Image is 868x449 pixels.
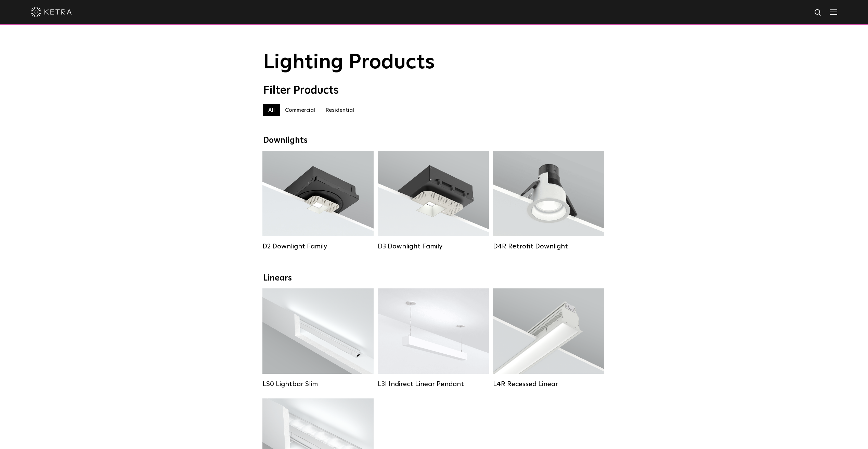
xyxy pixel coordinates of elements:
[378,288,489,388] a: L3I Indirect Linear Pendant Lumen Output:400 / 600 / 800 / 1000Housing Colors:White / BlackContro...
[378,380,489,388] div: L3I Indirect Linear Pendant
[378,151,489,250] a: D3 Downlight Family Lumen Output:700 / 900 / 1100Colors:White / Black / Silver / Bronze / Paintab...
[262,242,374,250] div: D2 Downlight Family
[262,380,374,388] div: LS0 Lightbar Slim
[263,84,605,97] div: Filter Products
[263,52,435,73] span: Lighting Products
[814,9,822,17] img: search icon
[263,273,605,283] div: Linears
[31,7,72,17] img: ketra-logo-2019-white
[493,242,604,250] div: D4R Retrofit Downlight
[493,380,604,388] div: L4R Recessed Linear
[263,136,605,146] div: Downlights
[830,9,837,15] img: Hamburger%20Nav.svg
[262,151,374,250] a: D2 Downlight Family Lumen Output:1200Colors:White / Black / Gloss Black / Silver / Bronze / Silve...
[493,288,604,388] a: L4R Recessed Linear Lumen Output:400 / 600 / 800 / 1000Colors:White / BlackControl:Lutron Clear C...
[262,288,374,388] a: LS0 Lightbar Slim Lumen Output:200 / 350Colors:White / BlackControl:X96 Controller
[280,104,320,116] label: Commercial
[378,242,489,250] div: D3 Downlight Family
[263,104,280,116] label: All
[493,151,604,250] a: D4R Retrofit Downlight Lumen Output:800Colors:White / BlackBeam Angles:15° / 25° / 40° / 60°Watta...
[320,104,359,116] label: Residential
